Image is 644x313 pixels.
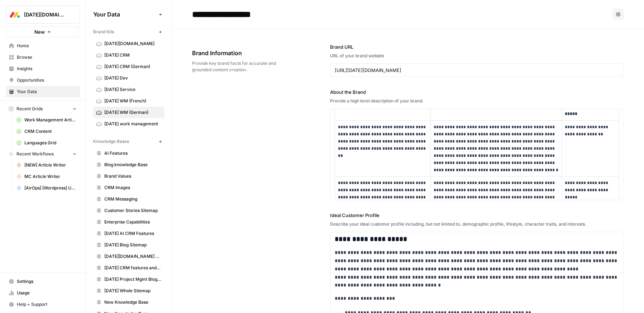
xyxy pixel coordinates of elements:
span: Opportunities [17,77,77,83]
a: Usage [6,287,80,299]
span: [DATE][DOMAIN_NAME] AI offering [104,253,161,260]
a: [DATE] CRM [93,49,164,61]
span: [DATE][DOMAIN_NAME] [104,40,161,47]
span: CRM Content [24,128,77,135]
a: [DATE][DOMAIN_NAME] [93,38,164,49]
span: Usage [17,290,77,296]
a: [DATE] Blog Sitemap [93,239,164,251]
span: Blog knowledge Base [104,162,161,168]
a: [DATE] WM (French) [93,95,164,107]
button: Workspace: Monday.com [6,6,80,24]
span: Recent Grids [16,106,43,112]
a: [DATE] Whole Sitemap [93,285,164,297]
img: Monday.com Logo [8,8,21,21]
button: Recent Grids [6,103,80,114]
a: AI Features [93,148,164,159]
span: [DATE] WM (German) [104,109,161,116]
span: [AirOps] [Wordpress] Update Cornerstone Post [24,185,77,191]
span: [DATE] Project Mgmt Blog Sitemap [104,276,161,283]
span: New Knowledge Base [104,299,161,305]
a: [DATE] CRM features and use cases [93,262,164,274]
label: Brand URL [330,43,624,50]
button: Help + Support [6,299,80,310]
a: Home [6,40,80,52]
span: [DATE] AI CRM Features [104,230,161,237]
a: New Knowledge Base [93,297,164,308]
div: URL of your brand website [330,53,624,59]
a: MC Article Writer [13,171,80,182]
span: Languages Grid [24,140,77,146]
span: [DATE] Whole Sitemap [104,288,161,294]
span: [DATE][DOMAIN_NAME] [24,11,67,18]
a: Customer Stories Sitemap [93,205,164,216]
span: Help + Support [17,301,77,308]
span: [DATE] CRM features and use cases [104,265,161,271]
a: [DATE] WM (German) [93,107,164,118]
a: Settings [6,276,80,287]
span: CRM Images [104,184,161,191]
span: Brand Information [192,49,290,57]
a: Your Data [6,86,80,97]
span: [DATE] Blog Sitemap [104,242,161,248]
a: CRM Messaging [93,193,164,205]
span: Brand Values [104,173,161,179]
span: Work Management Article Grid [24,117,77,123]
a: [NEW] Article Writer [13,159,80,171]
a: Opportunities [6,74,80,86]
span: MC Article Writer [24,173,77,180]
a: Enterprise Capabilities [93,216,164,228]
a: Insights [6,63,80,74]
a: Work Management Article Grid [13,114,80,126]
a: [DATE] Project Mgmt Blog Sitemap [93,274,164,285]
a: [DATE] Service [93,84,164,95]
span: [DATE] CRM [104,52,161,58]
a: CRM Content [13,126,80,137]
a: [DATE] Dev [93,72,164,84]
a: Blog knowledge Base [93,159,164,170]
span: AI Features [104,150,161,156]
label: About the Brand [330,88,624,96]
span: Enterprise Capabilities [104,219,161,225]
span: CRM Messaging [104,196,161,202]
span: Settings [17,278,77,285]
span: Brand Kits [93,29,114,35]
button: New [6,27,80,37]
label: Ideal Customer Profile [330,212,624,219]
div: Describe your ideal customer profile including, but not limited to, demographic profile, lifestyl... [330,221,624,227]
span: [DATE] Service [104,86,161,93]
span: New [34,28,45,35]
span: Your Data [93,10,156,19]
span: Home [17,43,77,49]
span: Browse [17,54,77,61]
span: Customer Stories Sitemap [104,207,161,214]
a: [DATE] AI CRM Features [93,228,164,239]
span: Knowledge Bases [93,138,129,145]
span: Provide key brand facts for accurate and grounded content creation. [192,60,290,73]
span: [NEW] Article Writer [24,162,77,168]
button: Recent Workflows [6,149,80,159]
span: Your Data [17,88,77,95]
a: [AirOps] [Wordpress] Update Cornerstone Post [13,182,80,194]
a: [DATE][DOMAIN_NAME] AI offering [93,251,164,262]
span: [DATE] work management [104,121,161,127]
span: Insights [17,66,77,72]
a: Brand Values [93,170,164,182]
a: [DATE] CRM (German) [93,61,164,72]
a: [DATE] work management [93,118,164,130]
a: Languages Grid [13,137,80,149]
input: www.sundaysoccer.com [335,67,619,74]
a: Browse [6,52,80,63]
span: Recent Workflows [16,151,54,157]
div: Provide a high level description of your brand. [330,98,624,104]
a: CRM Images [93,182,164,193]
span: [DATE] CRM (German) [104,63,161,70]
span: [DATE] Dev [104,75,161,81]
span: [DATE] WM (French) [104,98,161,104]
